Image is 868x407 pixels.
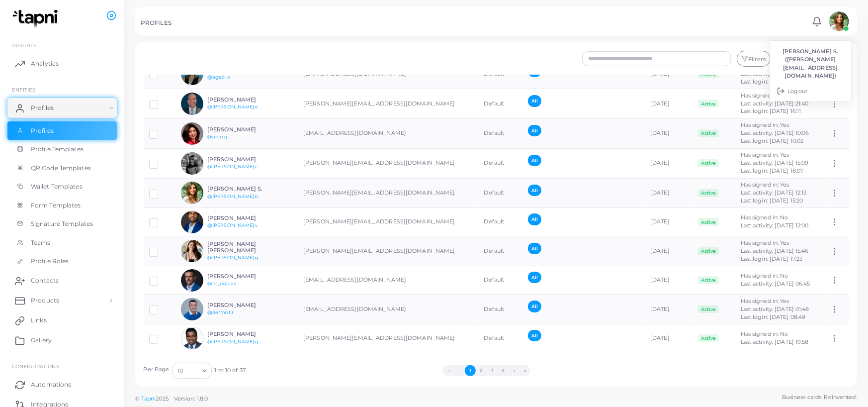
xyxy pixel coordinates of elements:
a: @anju.g [207,134,227,139]
span: Active [698,218,719,226]
h5: PROFILES [141,19,172,26]
img: website_grey.svg [16,26,24,34]
h6: [PERSON_NAME] S. [207,186,280,192]
span: Profile Roles [31,257,69,266]
span: Last login: [DATE] 10:03 [741,137,804,144]
a: Gallery [7,330,117,350]
td: [EMAIL_ADDRESS][DOMAIN_NAME] [298,118,479,148]
td: [PERSON_NAME][EMAIL_ADDRESS][DOMAIN_NAME] [298,236,479,266]
a: Links [7,310,117,330]
td: Default [479,208,522,236]
td: [DATE] [645,208,693,236]
span: Version: 1.8.0 [174,395,208,402]
td: Default [479,89,522,119]
a: avatar [826,11,852,31]
span: Last login: [DATE] 16:11 [741,107,801,114]
img: logo [9,9,64,28]
a: @[PERSON_NAME].g [207,339,259,344]
span: Last activity: [DATE] 20:48 [741,70,810,77]
a: Profiles [7,121,117,140]
td: [PERSON_NAME][EMAIL_ADDRESS][DOMAIN_NAME] [298,324,479,352]
h6: [PERSON_NAME] [207,273,280,280]
a: Profile Templates [7,140,117,159]
span: All [528,243,541,254]
td: Default [479,295,522,324]
span: Last activity: [DATE] 15:09 [741,159,809,166]
span: Profile Templates [31,145,84,154]
a: Products [7,291,117,310]
input: Search for option [184,365,198,376]
ul: Pagination [246,365,728,376]
button: Go to next page [509,365,520,376]
a: @[PERSON_NAME].g [207,255,259,260]
div: v 4.0.25 [28,16,49,24]
a: @hr_uqbiaz [207,281,236,286]
td: [DATE] [645,178,693,208]
span: Has signed in: No [741,272,788,279]
td: [DATE] [645,148,693,178]
a: @[PERSON_NAME].c [207,164,258,169]
span: Business cards. Reinvented. [782,393,857,402]
td: [DATE] [645,236,693,266]
ul: avatar [770,40,852,102]
td: [EMAIL_ADDRESS][DOMAIN_NAME] [298,266,479,295]
td: [PERSON_NAME][EMAIL_ADDRESS][DOMAIN_NAME] [298,178,479,208]
span: Has signed in: Yes [741,298,789,305]
span: Last activity: [DATE] 01:48 [741,305,809,312]
h6: [PERSON_NAME] [207,126,280,133]
div: Domain Overview [38,59,89,65]
a: Tapni [141,395,156,402]
span: Last activity: [DATE] 15:46 [741,247,809,254]
img: tab_domain_overview_orange.svg [27,58,35,66]
span: Last login: [DATE] 16:32 [741,78,803,85]
h6: [PERSON_NAME] [207,97,280,103]
td: Default [479,236,522,266]
span: 10 [177,366,183,376]
span: Configurations [12,363,59,369]
h6: [PERSON_NAME] [207,302,280,308]
td: Default [479,324,522,352]
a: @[PERSON_NAME].b [207,194,259,199]
span: Last login: [DATE] 18:07 [741,167,804,174]
a: Wallet Templates [7,177,117,196]
span: Last login: [DATE] 08:49 [741,313,806,320]
span: All [528,125,541,136]
span: All [528,185,541,196]
span: Last activity: [DATE] 12:00 [741,222,809,229]
td: Default [479,178,522,208]
a: @agapi.k [207,74,230,80]
img: avatar [181,93,203,115]
a: Analytics [7,54,117,74]
img: avatar [181,240,203,262]
td: [PERSON_NAME][EMAIL_ADDRESS][DOMAIN_NAME] [298,148,479,178]
span: Last activity: [DATE] 12:13 [741,189,807,196]
span: Active [698,247,719,255]
div: Search for option [172,363,212,379]
span: All [528,95,541,106]
span: 2025 [156,395,168,403]
span: Last activity: [DATE] 19:58 [741,338,809,345]
span: Has signed in: Yes [741,239,789,246]
a: Automations [7,375,117,395]
a: Teams [7,233,117,252]
button: Go to page 3 [487,365,498,376]
button: Go to page 4 [498,365,509,376]
td: [DATE] [645,266,693,295]
span: Last activity: [DATE] 21:40 [741,100,809,107]
img: avatar [181,298,203,320]
td: [DATE] [645,324,693,352]
img: avatar [829,11,849,31]
span: INSIGHTS [12,42,36,48]
span: All [528,155,541,166]
div: Keywords by Traffic [110,59,168,65]
span: Logout [788,87,808,96]
td: Default [479,118,522,148]
a: Profile Roles [7,252,117,271]
button: Filters [737,51,771,67]
span: Last login: [DATE] 17:23 [741,255,803,262]
label: Per Page [144,366,170,374]
span: Active [698,334,719,342]
a: @dermot.r [207,309,234,315]
a: Contacts [7,271,117,291]
h6: [PERSON_NAME] [PERSON_NAME] [207,241,280,254]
